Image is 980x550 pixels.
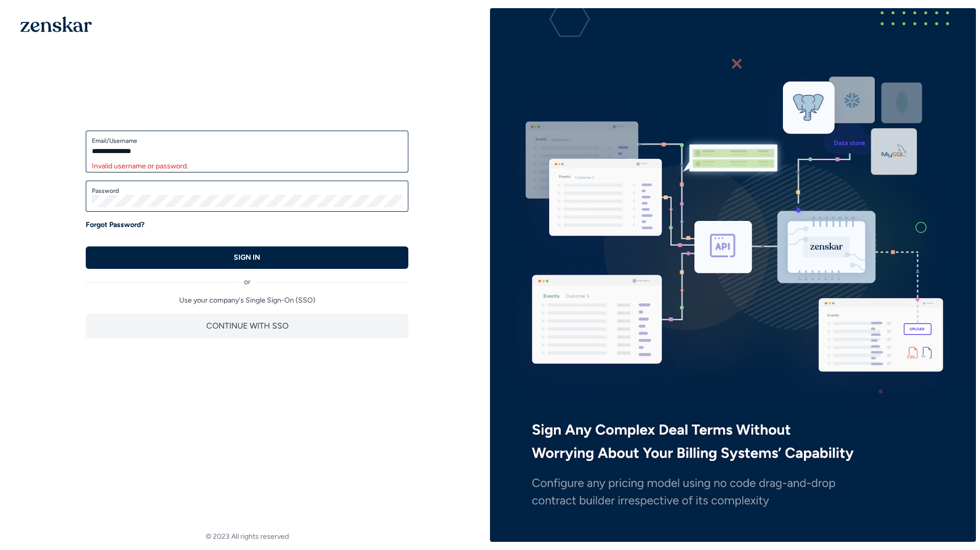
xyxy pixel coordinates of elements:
label: Password [92,187,402,195]
a: Forgot Password? [86,220,144,230]
p: SIGN IN [234,253,260,263]
button: CONTINUE WITH SSO [86,314,408,338]
p: Use your company's Single Sign-On (SSO) [86,295,408,306]
img: 1OGAJ2xQqyY4LXKgY66KYq0eOWRCkrZdAb3gUhuVAqdWPZE9SRJmCz+oDMSn4zDLXe31Ii730ItAGKgCKgCCgCikA4Av8PJUP... [20,16,92,32]
div: Invalid username or password. [92,161,402,171]
label: Email/Username [92,137,402,145]
footer: © 2023 All rights reserved [4,532,490,542]
div: or [86,269,408,287]
button: SIGN IN [86,246,408,269]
